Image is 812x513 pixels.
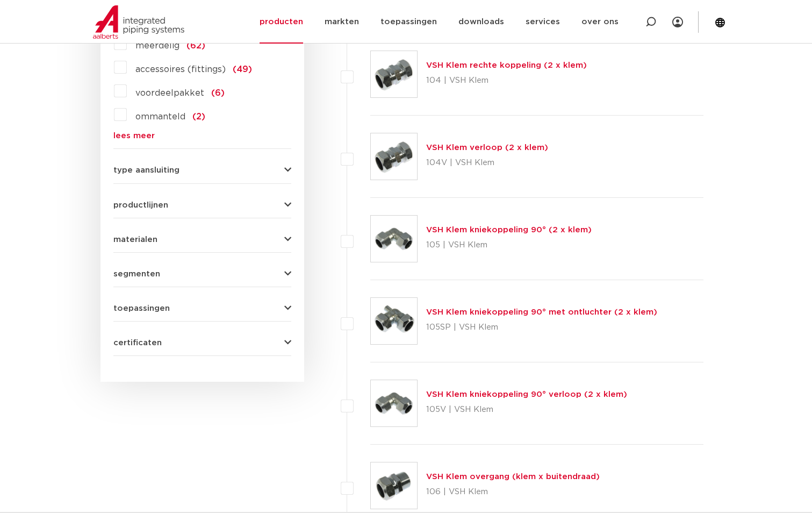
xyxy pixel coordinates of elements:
span: segmenten [113,270,160,278]
span: (62) [186,41,205,50]
button: segmenten [113,270,291,278]
a: lees meer [113,132,291,140]
img: Thumbnail for VSH Klem kniekoppeling 90° (2 x klem) [371,216,417,262]
a: VSH Klem kniekoppeling 90° verloop (2 x klem) [426,390,627,398]
span: ommanteld [135,112,185,121]
button: materialen [113,236,291,244]
a: VSH Klem kniekoppeling 90° (2 x klem) [426,226,592,234]
p: 105SP | VSH Klem [426,319,657,336]
a: VSH Klem overgang (klem x buitendraad) [426,473,600,481]
button: type aansluiting [113,166,291,174]
span: accessoires (fittings) [135,65,226,74]
span: toepassingen [113,304,170,312]
button: certificaten [113,339,291,347]
span: (6) [211,89,225,97]
p: 104 | VSH Klem [426,72,587,89]
span: (2) [192,112,205,121]
a: VSH Klem rechte koppeling (2 x klem) [426,61,587,69]
p: 105V | VSH Klem [426,401,627,418]
span: type aansluiting [113,166,179,174]
button: productlijnen [113,201,291,209]
button: toepassingen [113,304,291,312]
p: 106 | VSH Klem [426,483,600,501]
span: meerdelig [135,41,179,50]
img: Thumbnail for VSH Klem kniekoppeling 90° verloop (2 x klem) [371,380,417,426]
a: VSH Klem verloop (2 x klem) [426,144,548,152]
p: 105 | VSH Klem [426,237,592,254]
img: Thumbnail for VSH Klem rechte koppeling (2 x klem) [371,51,417,97]
span: certificaten [113,339,162,347]
span: voordeelpakket [135,89,204,97]
a: VSH Klem kniekoppeling 90° met ontluchter (2 x klem) [426,308,657,316]
p: 104V | VSH Klem [426,154,548,172]
span: (49) [233,65,252,74]
img: Thumbnail for VSH Klem overgang (klem x buitendraad) [371,462,417,509]
span: materialen [113,236,157,244]
span: productlijnen [113,201,168,209]
img: Thumbnail for VSH Klem kniekoppeling 90° met ontluchter (2 x klem) [371,298,417,344]
img: Thumbnail for VSH Klem verloop (2 x klem) [371,133,417,180]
